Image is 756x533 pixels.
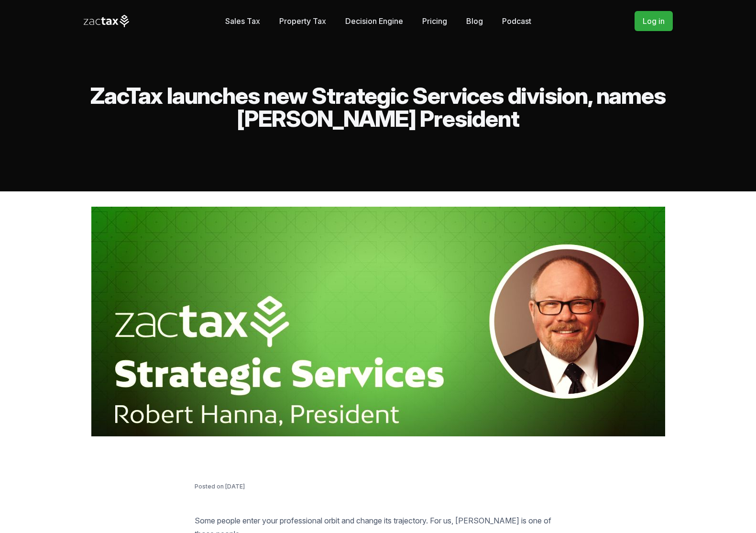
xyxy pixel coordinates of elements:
a: Pricing [422,11,447,31]
h2: ZacTax launches new Strategic Services division, names [PERSON_NAME] President [84,84,673,130]
a: Property Tax [279,11,326,31]
a: Sales Tax [225,11,260,31]
img: hanna-strategic-services.jpg [91,207,665,436]
a: Decision Engine [345,11,403,31]
a: Blog [466,11,483,31]
a: Log in [635,11,673,31]
a: Podcast [502,11,531,31]
div: Posted on [DATE] [195,482,562,491]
